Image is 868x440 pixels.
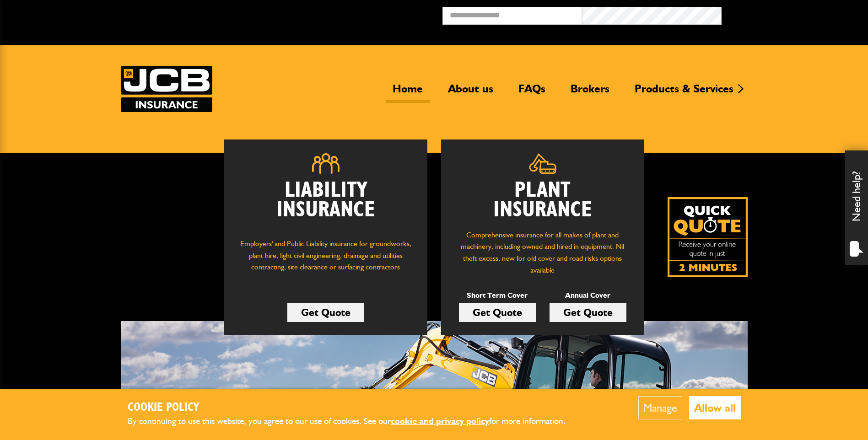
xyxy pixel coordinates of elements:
button: Broker Login [722,7,861,21]
a: Get Quote [459,303,536,322]
img: Quick Quote [668,197,748,277]
h2: Liability Insurance [238,181,414,229]
p: Short Term Cover [459,290,536,301]
a: cookie and privacy policy [391,416,489,426]
a: Get Quote [550,303,626,322]
a: FAQs [512,82,552,103]
h2: Cookie Policy [128,401,581,415]
h2: Plant Insurance [455,181,631,220]
img: JCB Insurance Services logo [121,66,212,112]
a: Home [386,82,430,103]
button: Allow all [689,396,741,419]
p: Employers' and Public Liability insurance for groundworks, plant hire, light civil engineering, d... [238,238,414,282]
a: Get your insurance quote isn just 2-minutes [668,197,748,277]
a: Get Quote [287,303,364,322]
div: Need help? [845,150,868,265]
p: By continuing to use this website, you agree to our use of cookies. See our for more information. [128,414,581,429]
p: Annual Cover [550,290,626,301]
a: JCB Insurance Services [121,66,212,112]
p: Comprehensive insurance for all makes of plant and machinery, including owned and hired in equipm... [455,229,631,276]
a: About us [441,82,500,103]
a: Products & Services [628,82,740,103]
a: Brokers [564,82,616,103]
button: Manage [638,396,682,419]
